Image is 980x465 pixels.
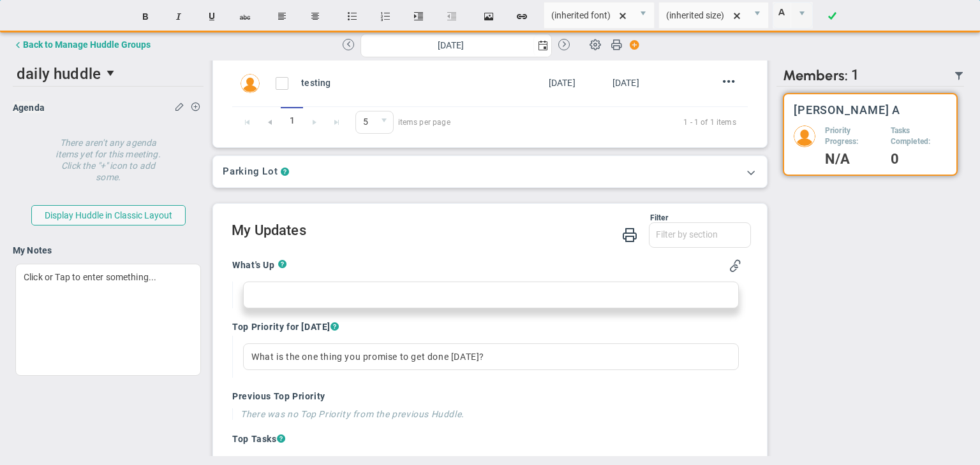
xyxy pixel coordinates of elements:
[746,3,768,28] span: select
[825,154,881,165] h4: N/A
[891,125,947,147] h5: Tasks Completed:
[230,4,260,29] button: Strikethrough
[851,67,859,84] span: 1
[232,390,741,402] h4: Previous Top Priority
[583,32,607,56] span: Huddle Settings
[232,222,751,241] h2: My Updates
[622,226,637,242] span: Print My Huddle Updates
[17,65,101,83] span: daily huddle
[403,4,434,29] button: Indent
[659,3,747,28] input: Font Size
[232,213,668,222] div: Filter
[783,67,848,84] span: Members:
[31,205,186,225] button: Display Huddle in Classic Layout
[232,259,278,271] h4: What's Up
[370,4,401,29] button: Insert ordered list
[473,4,504,29] button: Insert image
[375,111,393,133] span: select
[241,408,741,420] h4: There was no Top Priority from the previous Huddle.
[356,111,375,133] span: 5
[301,76,538,90] div: testing
[163,4,194,29] button: Italic
[223,166,278,178] h3: Parking Lot
[794,104,901,116] h3: [PERSON_NAME] A
[791,3,812,28] span: select
[817,4,847,29] a: Done!
[232,433,741,445] h4: Top Tasks
[337,4,367,29] button: Insert unordered list
[130,4,161,29] button: Bold
[232,321,741,333] h4: Top Priority for [DATE]
[23,39,151,50] div: Back to Manage Huddle Groups
[243,343,739,370] div: What is the one thing you promise to get done [DATE]?
[13,245,204,256] h4: My Notes
[549,76,602,90] div: Thu Sep 04 2025 00:35:40 GMT+0530 (India Standard Time)
[281,107,303,134] span: 1
[533,34,551,57] span: select
[794,125,815,147] img: 202891.Person.photo
[15,264,201,376] div: Click or Tap to enter something...
[611,38,622,56] span: Print Huddle
[101,62,122,84] span: select
[632,3,654,28] span: select
[355,111,450,134] span: items per page
[954,71,964,81] span: Filter Updated Members
[612,78,639,88] span: [DATE]
[544,3,632,28] input: Font Name
[197,4,227,29] button: Underline
[466,115,736,130] span: 1 - 1 of 1 items
[13,32,151,57] button: Back to Manage Huddle Groups
[650,223,750,246] input: Filter by section
[825,125,881,147] h5: Priority Progress:
[507,4,537,29] button: Insert hyperlink
[13,103,45,113] span: Agenda
[891,154,947,165] h4: 0
[241,74,260,93] img: Chandrika A
[267,4,297,29] button: Align text left
[300,4,330,29] button: Center text
[773,2,813,29] span: Current selected color is rgba(255, 255, 255, 0)
[623,36,640,54] span: Action Button
[355,111,394,134] span: 0
[51,128,166,183] h4: There aren't any agenda items yet for this meeting. Click the "+" icon to add some.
